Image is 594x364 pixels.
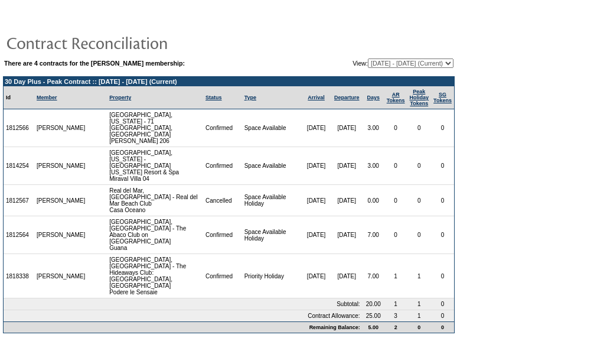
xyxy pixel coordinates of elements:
td: 3.00 [363,109,384,147]
td: 0.00 [363,185,384,216]
td: [DATE] [301,147,331,185]
td: 1 [407,254,432,298]
td: [DATE] [331,109,363,147]
td: 0 [407,147,432,185]
td: 5.00 [363,321,384,333]
a: Departure [334,95,360,100]
td: [GEOGRAPHIC_DATA], [US_STATE] - 71 [GEOGRAPHIC_DATA], [GEOGRAPHIC_DATA] [PERSON_NAME] 206 [107,109,203,147]
td: [DATE] [301,185,331,216]
td: Contract Allowance: [4,310,363,321]
td: 1 [407,310,432,321]
td: Confirmed [203,109,242,147]
td: View: [293,58,453,68]
td: [DATE] [331,185,363,216]
td: 0 [407,185,432,216]
a: Property [109,95,131,100]
td: [PERSON_NAME] [34,109,88,147]
img: pgTtlContractReconciliation.gif [6,31,242,54]
a: Type [244,95,256,100]
td: 0 [384,216,407,254]
td: 0 [407,216,432,254]
td: [PERSON_NAME] [34,216,88,254]
td: [DATE] [331,147,363,185]
td: [GEOGRAPHIC_DATA], [US_STATE] - [GEOGRAPHIC_DATA] [US_STATE] Resort & Spa Miraval Villa 04 [107,147,203,185]
td: Id [4,86,34,109]
td: Confirmed [203,216,242,254]
td: [DATE] [301,254,331,298]
td: 0 [384,109,407,147]
td: 0 [431,310,454,321]
td: 0 [431,216,454,254]
td: 0 [431,185,454,216]
td: 3 [384,310,407,321]
a: Member [37,95,57,100]
td: Space Available [242,109,302,147]
b: There are 4 contracts for the [PERSON_NAME] membership: [4,60,185,67]
td: 1 [407,298,432,310]
td: 7.00 [363,216,384,254]
td: Real del Mar, [GEOGRAPHIC_DATA] - Real del Mar Beach Club Casa Oceano [107,185,203,216]
td: 1814254 [4,147,34,185]
td: [DATE] [331,254,363,298]
td: [PERSON_NAME] [34,185,88,216]
td: Space Available Holiday [242,216,302,254]
td: [GEOGRAPHIC_DATA], [GEOGRAPHIC_DATA] - The Hideaways Club: [GEOGRAPHIC_DATA], [GEOGRAPHIC_DATA] P... [107,254,203,298]
td: 7.00 [363,254,384,298]
td: 2 [384,321,407,333]
a: Status [205,95,222,100]
td: 1812564 [4,216,34,254]
td: Remaining Balance: [4,321,363,333]
td: Space Available Holiday [242,185,302,216]
td: 0 [384,147,407,185]
td: 1818338 [4,254,34,298]
a: Arrival [308,95,325,100]
td: 3.00 [363,147,384,185]
a: SGTokens [433,92,452,103]
a: ARTokens [387,92,405,103]
td: [PERSON_NAME] [34,254,88,298]
td: 1812567 [4,185,34,216]
td: [DATE] [301,216,331,254]
td: Priority Holiday [242,254,302,298]
td: Cancelled [203,185,242,216]
td: [PERSON_NAME] [34,147,88,185]
a: Peak HolidayTokens [410,89,429,106]
td: [GEOGRAPHIC_DATA], [GEOGRAPHIC_DATA] - The Abaco Club on [GEOGRAPHIC_DATA] Guana [107,216,203,254]
td: Space Available [242,147,302,185]
td: Confirmed [203,147,242,185]
td: Confirmed [203,254,242,298]
td: 1 [384,254,407,298]
td: 0 [431,109,454,147]
td: 0 [384,185,407,216]
td: 0 [407,109,432,147]
td: 0 [431,298,454,310]
td: 0 [431,321,454,333]
td: 25.00 [363,310,384,321]
td: 1812566 [4,109,34,147]
td: 0 [407,321,432,333]
td: 30 Day Plus - Peak Contract :: [DATE] - [DATE] (Current) [4,77,454,86]
a: Days [367,95,380,100]
td: Subtotal: [4,298,363,310]
td: 0 [431,147,454,185]
td: 0 [431,254,454,298]
td: [DATE] [301,109,331,147]
td: [DATE] [331,216,363,254]
td: 1 [384,298,407,310]
td: 20.00 [363,298,384,310]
